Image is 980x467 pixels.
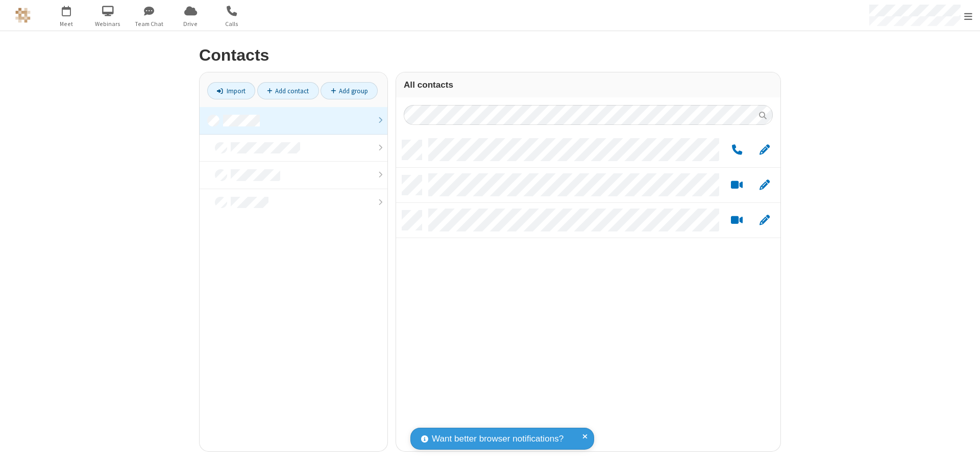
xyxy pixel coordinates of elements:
[213,19,251,29] span: Calls
[727,214,747,227] button: Start a video meeting
[754,179,774,192] button: Edit
[727,144,747,157] button: Call by phone
[396,133,780,451] div: grid
[89,19,127,29] span: Webinars
[47,19,86,29] span: Meet
[754,214,774,227] button: Edit
[321,82,378,99] a: Add group
[199,46,781,64] h2: Contacts
[15,8,31,23] img: QA Selenium DO NOT DELETE OR CHANGE
[171,19,210,29] span: Drive
[432,432,563,446] span: Want better browser notifications?
[207,82,255,99] a: Import
[754,144,774,157] button: Edit
[130,19,168,29] span: Team Chat
[257,82,319,99] a: Add contact
[404,80,773,90] h3: All contacts
[727,179,747,192] button: Start a video meeting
